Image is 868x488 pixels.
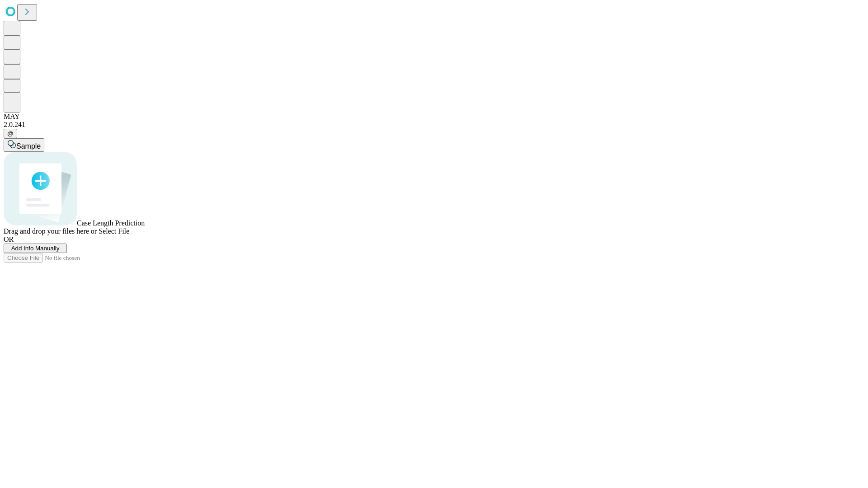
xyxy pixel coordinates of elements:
div: 2.0.241 [4,121,864,129]
button: Sample [4,138,44,152]
span: Add Info Manually [11,245,60,252]
span: Case Length Prediction [77,219,145,227]
span: OR [4,235,14,243]
span: Select File [99,227,129,235]
div: MAY [4,113,864,121]
button: @ [4,129,17,138]
button: Add Info Manually [4,244,67,253]
span: Sample [16,142,41,150]
span: @ [7,130,14,137]
span: Drag and drop your files here or [4,227,97,235]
